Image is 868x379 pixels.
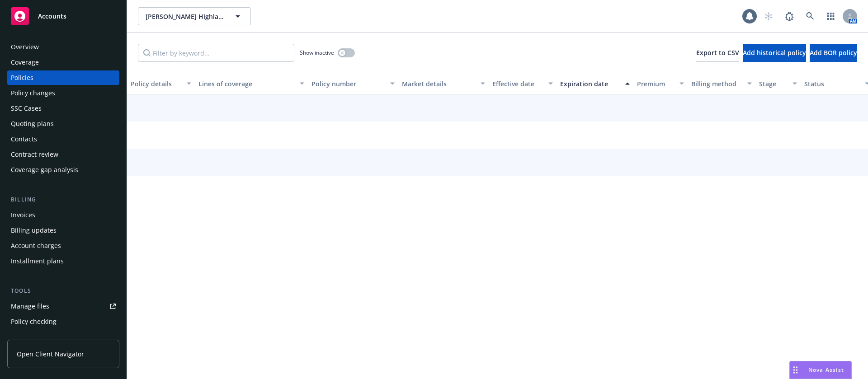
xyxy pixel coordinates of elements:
[7,132,119,146] a: Contacts
[11,239,61,253] div: Account charges
[7,208,119,222] a: Invoices
[7,101,119,116] a: SSC Cases
[7,299,119,313] a: Manage files
[789,361,852,379] button: Nova Assist
[7,86,119,100] a: Policy changes
[11,208,35,222] div: Invoices
[146,12,224,21] span: [PERSON_NAME] Highland LLC
[696,44,739,62] button: Export to CSV
[11,223,57,238] div: Billing updates
[127,73,195,94] button: Policy details
[131,79,181,89] div: Policy details
[759,7,778,25] a: Start snowing
[11,132,37,146] div: Contacts
[810,44,857,62] button: Add BOR policy
[11,314,57,329] div: Policy checking
[743,48,806,57] span: Add historical policy
[560,79,620,89] div: Expiration date
[633,73,688,94] button: Premium
[7,239,119,253] a: Account charges
[402,79,475,89] div: Market details
[7,55,119,70] a: Coverage
[11,117,54,131] div: Quoting plans
[300,49,334,56] span: Show inactive
[138,7,251,25] button: [PERSON_NAME] Highland LLC
[7,286,119,295] div: Tools
[492,79,543,89] div: Effective date
[198,79,294,89] div: Lines of coverage
[804,79,859,89] div: Status
[11,254,64,268] div: Installment plans
[7,147,119,162] a: Contract review
[755,73,801,94] button: Stage
[7,163,119,177] a: Coverage gap analysis
[790,361,801,379] div: Drag to move
[688,73,755,94] button: Billing method
[7,117,119,131] a: Quoting plans
[743,44,806,62] button: Add historical policy
[557,73,633,94] button: Expiration date
[398,73,489,94] button: Market details
[7,70,119,85] a: Policies
[780,7,798,25] a: Report a Bug
[7,195,119,204] div: Billing
[311,79,385,89] div: Policy number
[11,147,58,162] div: Contract review
[489,73,557,94] button: Effective date
[637,79,674,89] div: Premium
[308,73,398,94] button: Policy number
[11,70,33,85] div: Policies
[7,314,119,329] a: Policy checking
[759,79,787,89] div: Stage
[11,40,39,54] div: Overview
[7,254,119,268] a: Installment plans
[11,86,55,100] div: Policy changes
[7,40,119,54] a: Overview
[7,4,119,29] a: Accounts
[801,7,819,25] a: Search
[808,366,844,374] span: Nova Assist
[138,44,294,62] input: Filter by keyword...
[7,223,119,238] a: Billing updates
[691,79,742,89] div: Billing method
[11,55,39,70] div: Coverage
[7,330,119,344] a: Manage exposures
[810,48,857,57] span: Add BOR policy
[11,330,68,344] div: Manage exposures
[11,299,49,313] div: Manage files
[11,101,42,116] div: SSC Cases
[195,73,308,94] button: Lines of coverage
[11,163,78,177] div: Coverage gap analysis
[822,7,840,25] a: Switch app
[38,13,66,20] span: Accounts
[17,349,84,359] span: Open Client Navigator
[696,48,739,57] span: Export to CSV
